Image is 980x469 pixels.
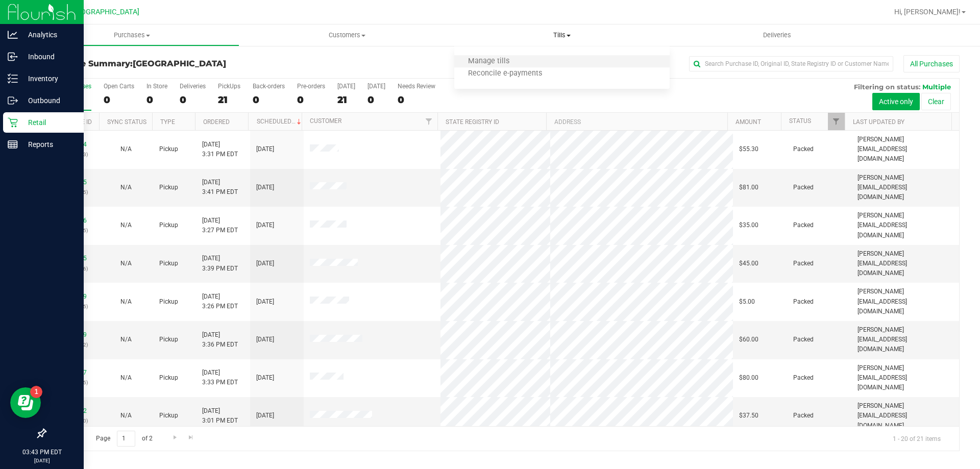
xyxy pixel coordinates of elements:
[159,335,178,344] span: Pickup
[202,292,238,311] span: [DATE] 3:26 PM EDT
[689,56,893,71] input: Search Purchase ID, Original ID, State Registry ID or Customer Name...
[202,216,238,235] span: [DATE] 3:27 PM EDT
[739,411,758,421] span: $37.50
[8,52,18,62] inline-svg: Inbound
[240,31,454,40] span: Customers
[120,374,132,381] span: Not Applicable
[256,297,274,307] span: [DATE]
[239,24,454,46] a: Customers
[58,217,87,224] a: 11824016
[8,117,18,128] inline-svg: Retail
[120,412,132,419] span: Not Applicable
[8,73,18,84] inline-svg: Inventory
[104,94,134,106] div: 0
[739,220,758,230] span: $35.00
[857,363,953,393] span: [PERSON_NAME][EMAIL_ADDRESS][DOMAIN_NAME]
[739,259,758,268] span: $45.00
[218,94,240,106] div: 21
[739,335,758,344] span: $60.00
[120,259,132,268] button: N/A
[337,83,355,90] div: [DATE]
[18,138,79,151] p: Reports
[853,118,904,126] a: Last Updated By
[87,431,161,447] span: Page of 2
[10,387,41,418] iframe: Resource center
[146,83,167,90] div: In Store
[872,93,920,110] button: Active only
[446,118,499,126] a: State Registry ID
[5,448,79,457] p: 03:43 PM EDT
[793,144,814,154] span: Packed
[857,135,953,164] span: [PERSON_NAME][EMAIL_ADDRESS][DOMAIN_NAME]
[120,221,132,229] span: Not Applicable
[421,113,437,130] a: Filter
[18,29,79,41] p: Analytics
[159,259,178,268] span: Pickup
[117,431,135,447] input: 1
[789,117,811,125] a: Status
[857,325,953,355] span: [PERSON_NAME][EMAIL_ADDRESS][DOMAIN_NAME]
[454,24,669,46] a: Tills Manage tills Reconcile e-payments
[310,117,341,125] a: Customer
[857,173,953,203] span: [PERSON_NAME][EMAIL_ADDRESS][DOMAIN_NAME]
[58,255,87,262] a: 11824015
[58,331,87,338] a: 11823909
[739,183,758,192] span: $81.00
[793,297,814,307] span: Packed
[367,83,385,90] div: [DATE]
[8,30,18,40] inline-svg: Analytics
[180,94,206,106] div: 0
[24,24,239,46] a: Purchases
[160,118,175,126] a: Type
[58,179,87,186] a: 11824065
[120,373,132,383] button: N/A
[297,94,325,106] div: 0
[749,31,805,40] span: Deliveries
[58,293,87,300] a: 11824009
[202,368,238,387] span: [DATE] 3:33 PM EDT
[398,83,435,90] div: Needs Review
[857,211,953,240] span: [PERSON_NAME][EMAIL_ADDRESS][DOMAIN_NAME]
[159,373,178,383] span: Pickup
[25,31,239,40] span: Purchases
[120,144,132,154] button: N/A
[793,259,814,268] span: Packed
[58,407,87,414] a: 11823712
[146,94,167,106] div: 0
[337,94,355,106] div: 21
[120,298,132,305] span: Not Applicable
[739,144,758,154] span: $55.30
[58,369,87,376] a: 11823877
[857,249,953,279] span: [PERSON_NAME][EMAIL_ADDRESS][DOMAIN_NAME]
[256,373,274,383] span: [DATE]
[202,178,238,197] span: [DATE] 3:41 PM EDT
[159,220,178,230] span: Pickup
[120,336,132,343] span: Not Applicable
[857,287,953,316] span: [PERSON_NAME][EMAIL_ADDRESS][DOMAIN_NAME]
[120,220,132,230] button: N/A
[30,386,42,398] iframe: Resource center unread badge
[257,118,303,125] a: Scheduled
[218,83,240,90] div: PickUps
[854,83,920,91] span: Filtering on status:
[120,411,132,421] button: N/A
[120,335,132,344] button: N/A
[120,145,132,153] span: Not Applicable
[107,118,146,126] a: Sync Status
[5,457,79,464] p: [DATE]
[8,139,18,150] inline-svg: Reports
[45,59,350,68] h3: Purchase Summary:
[256,335,274,344] span: [DATE]
[159,297,178,307] span: Pickup
[546,113,727,131] th: Address
[120,297,132,307] button: N/A
[670,24,885,46] a: Deliveries
[398,94,435,106] div: 0
[828,113,845,130] a: Filter
[894,8,961,16] span: Hi, [PERSON_NAME]!
[159,144,178,154] span: Pickup
[256,220,274,230] span: [DATE]
[921,93,951,110] button: Clear
[120,260,132,267] span: Not Applicable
